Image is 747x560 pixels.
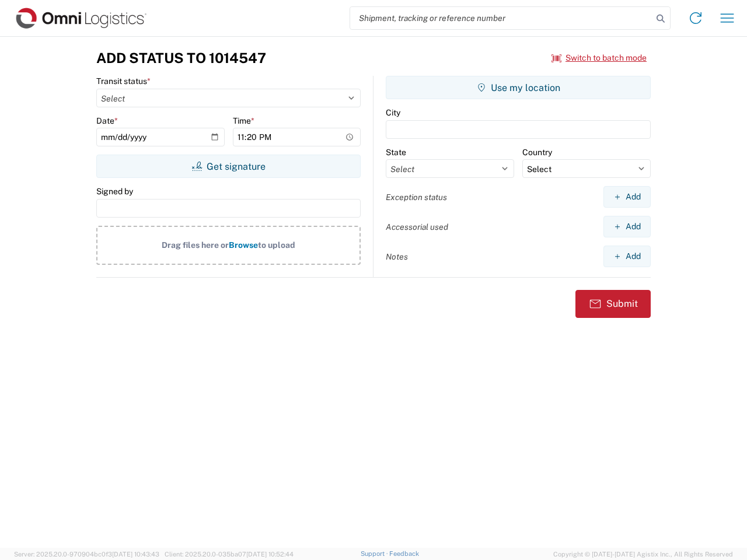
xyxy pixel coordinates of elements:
[386,147,406,157] label: State
[96,155,361,178] button: Get signature
[553,549,733,559] span: Copyright © [DATE]-[DATE] Agistix Inc., All Rights Reserved
[246,551,294,558] span: [DATE] 10:52:44
[603,186,651,208] button: Add
[386,192,447,202] label: Exception status
[165,551,294,558] span: Client: 2025.20.0-035ba07
[96,76,151,86] label: Transit status
[603,216,651,237] button: Add
[389,550,419,557] a: Feedback
[258,240,295,250] span: to upload
[112,551,159,558] span: [DATE] 10:43:43
[162,240,229,250] span: Drag files here or
[14,551,159,558] span: Server: 2025.20.0-970904bc0f3
[386,107,400,118] label: City
[233,116,254,126] label: Time
[386,222,448,232] label: Accessorial used
[386,76,651,99] button: Use my location
[96,116,118,126] label: Date
[229,240,258,250] span: Browse
[96,186,133,197] label: Signed by
[603,246,651,267] button: Add
[361,550,390,557] a: Support
[551,48,647,68] button: Switch to batch mode
[522,147,552,157] label: Country
[350,7,652,29] input: Shipment, tracking or reference number
[96,50,266,66] h3: Add Status to 1014547
[575,290,651,318] button: Submit
[386,251,408,262] label: Notes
